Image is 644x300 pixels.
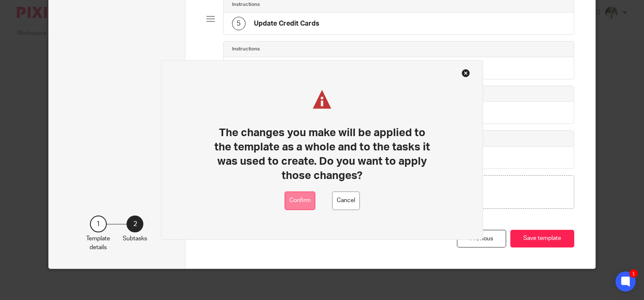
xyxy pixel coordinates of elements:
h4: Instructions [232,46,260,53]
h1: The changes you make will be applied to the template as a whole and to the tasks it was used to c... [210,125,435,183]
div: 5 [232,17,245,30]
p: Template details [86,234,110,252]
div: 1 [629,269,638,278]
h4: Instructions [232,1,260,8]
button: Save template [510,230,574,248]
div: 2 [127,216,143,232]
p: Subtasks [123,234,147,243]
div: 1 [90,216,107,232]
button: Confirm [285,191,315,210]
h4: Update Credit Cards [254,19,319,28]
button: Cancel [332,191,360,210]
